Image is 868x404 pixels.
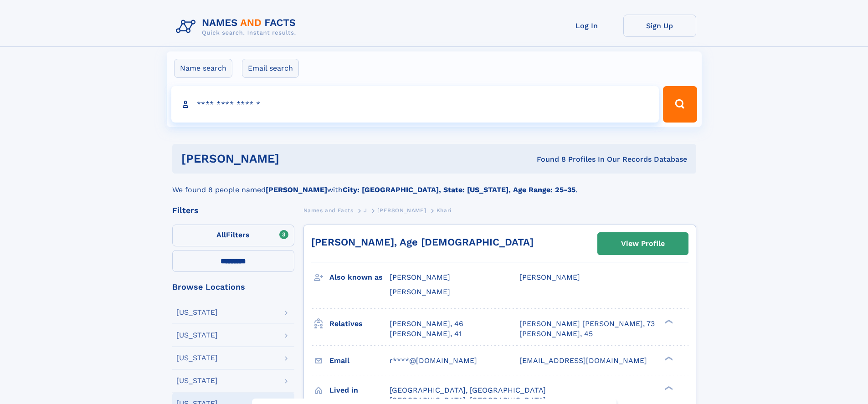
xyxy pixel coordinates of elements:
[390,287,450,296] span: [PERSON_NAME]
[519,329,593,339] a: [PERSON_NAME], 45
[329,316,390,332] h3: Relatives
[216,230,226,239] span: All
[311,236,534,248] a: [PERSON_NAME], Age [DEMOGRAPHIC_DATA]
[550,15,623,37] a: Log In
[390,329,462,339] a: [PERSON_NAME], 41
[171,86,659,123] input: search input
[174,59,232,78] label: Name search
[176,354,218,362] div: [US_STATE]
[519,273,580,281] span: [PERSON_NAME]
[343,185,575,194] b: City: [GEOGRAPHIC_DATA], State: [US_STATE], Age Range: 25-35
[621,233,665,254] div: View Profile
[176,309,218,316] div: [US_STATE]
[181,153,408,164] h1: [PERSON_NAME]
[172,174,696,195] div: We found 8 people named with .
[329,383,390,398] h3: Lived in
[172,225,294,246] label: Filters
[663,86,697,123] button: Search Button
[172,15,303,39] img: Logo Names and Facts
[364,205,367,216] a: J
[364,207,367,214] span: J
[242,59,299,78] label: Email search
[172,283,294,291] div: Browse Locations
[437,207,452,214] span: Khari
[176,377,218,384] div: [US_STATE]
[172,206,294,215] div: Filters
[176,332,218,339] div: [US_STATE]
[598,233,688,255] a: View Profile
[377,207,426,214] span: [PERSON_NAME]
[663,355,673,361] div: ❯
[519,319,655,329] a: [PERSON_NAME] [PERSON_NAME], 73
[519,356,647,365] span: [EMAIL_ADDRESS][DOMAIN_NAME]
[390,386,546,394] span: [GEOGRAPHIC_DATA], [GEOGRAPHIC_DATA]
[329,270,390,285] h3: Also known as
[377,205,426,216] a: [PERSON_NAME]
[303,205,354,216] a: Names and Facts
[623,15,696,37] a: Sign Up
[329,353,390,368] h3: Email
[266,185,327,194] b: [PERSON_NAME]
[663,385,673,391] div: ❯
[663,318,673,324] div: ❯
[408,154,687,164] div: Found 8 Profiles In Our Records Database
[390,319,463,329] a: [PERSON_NAME], 46
[390,273,450,281] span: [PERSON_NAME]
